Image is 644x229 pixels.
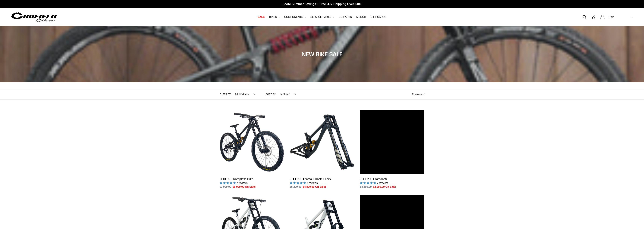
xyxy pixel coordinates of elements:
span: COMPONENTS [284,15,303,19]
a: SALE [256,14,266,20]
a: GG PARTS [337,14,354,20]
img: Canfield Bikes [10,11,57,23]
span: 21 products [412,93,425,96]
button: BIKES [267,14,281,20]
label: Sort by [266,93,275,96]
button: COMPONENTS [282,14,308,20]
span: GG PARTS [338,15,352,19]
span: GIFT CARDS [370,15,386,19]
input: Search [585,13,594,21]
a: MERCH [354,14,368,20]
span: SERVICE PARTS [310,15,331,19]
button: SERVICE PARTS [309,14,336,20]
span: SALE [258,15,265,19]
label: Filter by [220,93,231,96]
span: BIKES [269,15,277,19]
span: NEW BIKE SALE [302,51,343,57]
span: MERCH [356,15,366,19]
a: GIFT CARDS [369,14,388,20]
